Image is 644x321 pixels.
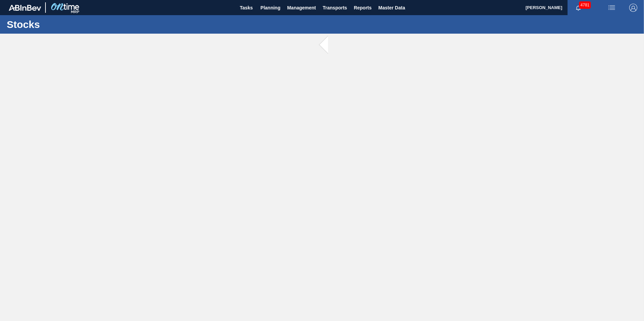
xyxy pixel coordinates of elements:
span: Master Data [378,4,405,12]
img: TNhmsLtSVTkK8tSr43FrP2fwEKptu5GPRR3wAAAABJRU5ErkJggg== [9,5,41,11]
span: Transports [323,4,347,12]
span: Planning [260,4,280,12]
span: Reports [354,4,372,12]
span: 4781 [579,1,591,9]
span: Tasks [239,4,254,12]
h1: Stocks [7,21,126,28]
button: Notifications [568,3,589,12]
span: Management [287,4,316,12]
img: userActions [608,4,616,12]
img: Logout [629,4,637,12]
